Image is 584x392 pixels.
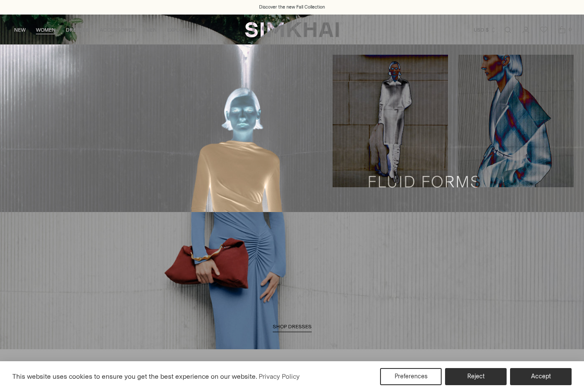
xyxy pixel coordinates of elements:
[445,368,507,385] button: Reject
[566,26,574,33] span: 0
[259,4,325,11] a: Discover the new Fall Collection
[100,21,136,39] a: ACCESSORIES
[257,370,301,383] a: Privacy Policy (opens in a new tab)
[66,21,89,39] a: DRESSES
[380,368,442,385] button: Preferences
[535,21,552,38] a: Wishlist
[12,372,257,380] span: This website uses cookies to ensure you get the best experience on our website.
[517,21,534,38] a: Go to the account page
[14,21,26,39] a: NEW
[553,21,570,38] a: Open cart modal
[499,21,516,38] a: Open search modal
[146,21,157,39] a: MEN
[510,368,572,385] button: Accept
[36,21,56,39] a: WOMEN
[474,21,496,39] button: USD $
[245,21,339,38] a: SIMKHAI
[167,21,189,39] a: EXPLORE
